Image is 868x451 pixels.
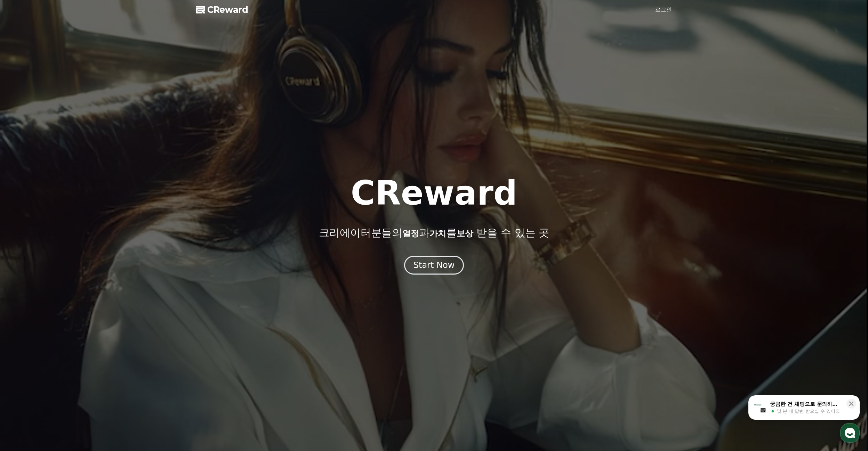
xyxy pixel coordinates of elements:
[196,4,248,15] a: CReward
[319,227,549,239] p: 크리에이터분들의 과 를 받을 수 있는 곳
[655,6,672,14] a: 로그인
[413,260,455,271] div: Start Now
[351,176,517,210] h1: CReward
[402,229,419,238] span: 열정
[404,256,464,275] button: Start Now
[429,229,446,238] span: 가치
[457,229,473,238] span: 보상
[404,263,464,269] a: Start Now
[207,4,248,15] span: CReward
